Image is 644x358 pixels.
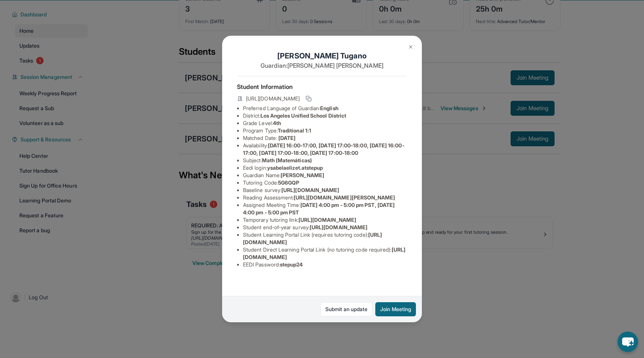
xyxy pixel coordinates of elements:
[280,261,303,268] span: stepup24
[243,164,407,172] li: Eedi login :
[273,120,281,126] span: 4th
[237,82,407,91] h4: Student Information
[243,224,407,231] li: Student end-of-year survey :
[243,216,407,224] li: Temporary tutoring link :
[243,186,407,194] li: Baseline survey :
[618,332,638,352] button: chat-button
[281,187,339,193] span: [URL][DOMAIN_NAME]
[261,112,346,119] span: Los Angeles Unified School District
[299,217,356,223] span: [URL][DOMAIN_NAME]
[243,194,407,201] li: Reading Assessment :
[321,302,372,316] a: Submit an update
[243,142,404,156] span: [DATE] 16:00-17:00, [DATE] 17:00-18:00, [DATE] 16:00-17:00, [DATE] 17:00-18:00, [DATE] 17:00-18:00
[243,112,407,119] li: District:
[408,44,414,50] img: Close Icon
[375,302,416,316] button: Join Meeting
[243,142,407,157] li: Availability:
[267,164,323,171] span: ysabelaelizet.atstepup
[294,194,395,201] span: [URL][DOMAIN_NAME][PERSON_NAME]
[243,261,407,268] li: EEDI Password :
[243,202,395,215] span: [DATE] 4:00 pm - 5:00 pm PST, [DATE] 4:00 pm - 5:00 pm PST
[237,51,407,61] h1: [PERSON_NAME] Tugano
[278,127,311,134] span: Traditional 1:1
[243,201,407,216] li: Assigned Meeting Time :
[246,95,300,102] span: [URL][DOMAIN_NAME]
[304,94,313,103] button: Copy link
[281,172,324,178] span: [PERSON_NAME]
[243,172,407,179] li: Guardian Name :
[243,134,407,142] li: Matched Date:
[237,61,407,70] p: Guardian: [PERSON_NAME] [PERSON_NAME]
[243,231,407,246] li: Student Learning Portal Link (requires tutoring code) :
[310,224,367,230] span: [URL][DOMAIN_NAME]
[243,127,407,134] li: Program Type:
[262,157,312,163] span: Math (Matemáticas)
[243,179,407,186] li: Tutoring Code :
[243,246,407,261] li: Student Direct Learning Portal Link (no tutoring code required) :
[243,119,407,127] li: Grade Level:
[278,135,296,141] span: [DATE]
[243,157,407,164] li: Subject :
[243,105,407,112] li: Preferred Language of Guardian:
[278,179,299,186] span: 5G6GQP
[320,105,338,111] span: English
